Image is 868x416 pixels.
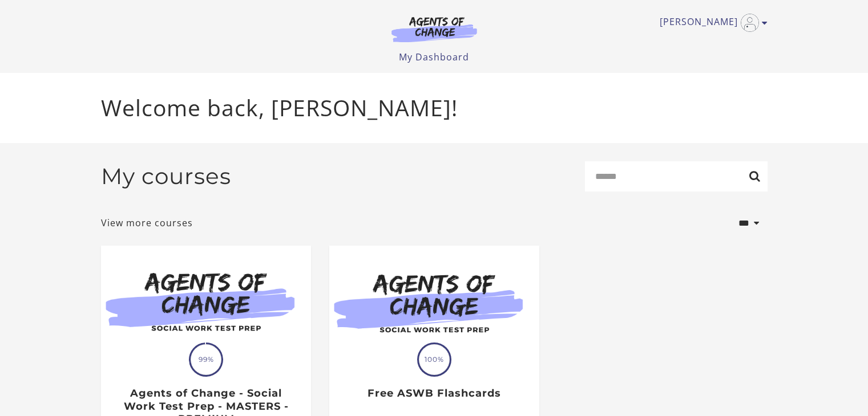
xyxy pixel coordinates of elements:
[101,91,768,125] p: Welcome back, [PERSON_NAME]!
[341,387,527,400] h3: Free ASWB Flashcards
[419,344,450,375] span: 100%
[101,163,231,190] h2: My courses
[101,216,193,230] a: View more courses
[191,344,221,375] span: 99%
[399,51,469,63] a: My Dashboard
[660,14,762,32] a: Toggle menu
[380,16,489,42] img: Agents of Change Logo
